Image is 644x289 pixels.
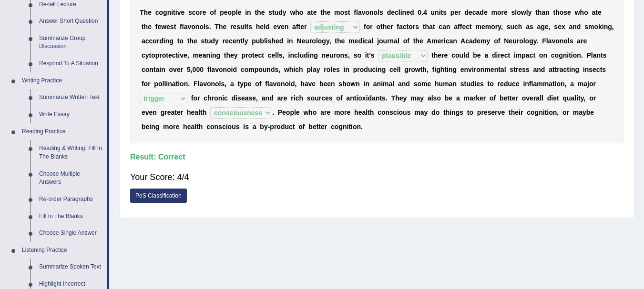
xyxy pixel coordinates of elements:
[260,37,264,45] b: b
[200,9,202,16] b: r
[182,23,184,30] b: l
[295,9,299,16] b: h
[537,23,541,30] b: a
[419,37,423,45] b: e
[563,9,567,16] b: s
[145,37,149,45] b: c
[201,37,204,45] b: s
[458,23,460,30] b: f
[196,9,200,16] b: o
[256,37,260,45] b: u
[174,23,176,30] b: t
[394,37,398,45] b: a
[240,37,243,45] b: t
[464,9,469,16] b: d
[247,9,251,16] b: n
[344,9,348,16] b: s
[194,37,197,45] b: e
[210,9,214,16] b: o
[377,37,379,45] b: j
[541,23,545,30] b: g
[598,9,602,16] b: e
[517,9,521,16] b: o
[427,37,431,45] b: A
[415,23,419,30] b: s
[423,9,427,16] b: 4
[604,23,608,30] b: n
[397,23,399,30] b: f
[484,9,488,16] b: e
[159,37,164,45] b: d
[577,23,581,30] b: d
[542,9,545,16] b: a
[327,9,330,16] b: e
[252,37,256,45] b: p
[166,23,170,30] b: e
[304,23,307,30] b: r
[495,23,498,30] b: r
[144,9,148,16] b: h
[223,23,226,30] b: e
[35,140,107,165] a: Reading & Writing: Fill In The Blanks
[348,37,354,45] b: m
[155,9,159,16] b: c
[383,23,387,30] b: h
[255,9,257,16] b: t
[433,23,435,30] b: t
[130,189,187,203] a: PoS Classification
[159,9,164,16] b: o
[368,37,372,45] b: a
[510,23,514,30] b: u
[454,23,458,30] b: a
[164,37,165,45] b: i
[225,37,229,45] b: e
[458,9,460,16] b: r
[469,9,472,16] b: e
[528,9,532,16] b: y
[612,23,614,30] b: ,
[446,23,450,30] b: n
[285,23,289,30] b: n
[298,23,301,30] b: t
[410,9,414,16] b: d
[443,9,447,16] b: s
[161,23,166,30] b: w
[415,37,419,45] b: h
[370,23,372,30] b: r
[191,23,195,30] b: o
[277,23,281,30] b: v
[580,9,584,16] b: h
[188,9,192,16] b: s
[204,37,207,45] b: t
[364,37,368,45] b: c
[329,37,331,45] b: ,
[511,9,515,16] b: s
[423,23,425,30] b: t
[390,37,394,45] b: n
[276,37,279,45] b: e
[292,23,296,30] b: a
[470,23,472,30] b: t
[431,9,435,16] b: u
[157,37,159,45] b: r
[157,23,161,30] b: e
[167,9,172,16] b: n
[170,23,174,30] b: s
[203,9,206,16] b: e
[549,23,551,30] b: ,
[545,23,549,30] b: e
[497,9,501,16] b: o
[526,9,528,16] b: l
[228,9,232,16] b: o
[515,9,517,16] b: l
[312,37,316,45] b: o
[356,9,358,16] b: l
[232,9,236,16] b: p
[246,23,249,30] b: t
[425,23,429,30] b: h
[287,37,289,45] b: i
[395,9,399,16] b: c
[584,23,588,30] b: s
[169,37,174,45] b: g
[211,37,215,45] b: d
